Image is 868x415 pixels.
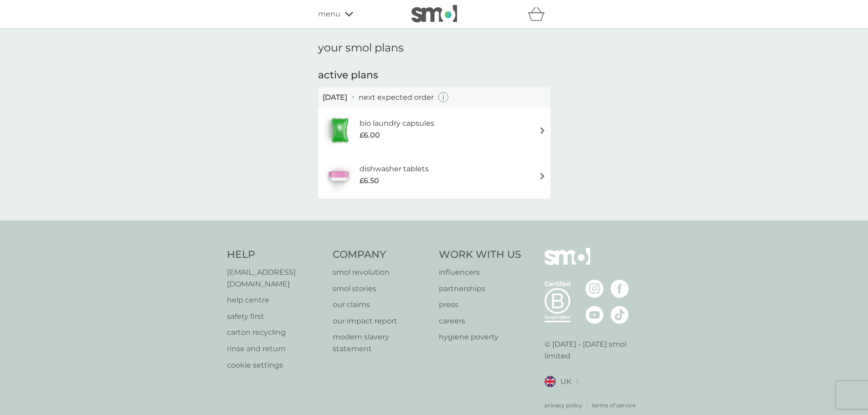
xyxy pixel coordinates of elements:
a: hygiene poverty [439,331,521,343]
img: visit the smol Tiktok page [611,306,629,324]
span: £6.00 [360,129,380,141]
h6: dishwasher tablets [360,163,429,175]
img: visit the smol Facebook page [611,280,629,298]
h1: your smol plans [318,41,550,55]
img: visit the smol Instagram page [586,280,604,298]
a: cookie settings [227,359,324,371]
a: [EMAIL_ADDRESS][DOMAIN_NAME] [227,266,324,290]
a: modern slavery statement [333,331,430,354]
span: £6.50 [360,175,379,187]
a: carton recycling [227,327,324,338]
h6: bio laundry capsules [360,118,434,129]
img: dishwasher tablets [323,160,354,192]
a: partnerships [439,283,521,295]
h4: Work With Us [439,248,521,262]
span: [DATE] [323,92,347,103]
img: bio laundry capsules [323,114,357,146]
span: menu [318,8,340,20]
a: careers [439,315,521,327]
a: privacy policy [544,401,582,410]
a: our claims [333,299,430,311]
p: © [DATE] - [DATE] smol limited [544,338,642,362]
a: influencers [439,266,521,278]
a: smol revolution [333,266,430,278]
img: smol [411,5,457,22]
img: visit the smol Youtube page [586,306,604,324]
span: UK [560,376,571,388]
a: terms of service [592,401,636,410]
img: arrow right [539,173,546,179]
a: help centre [227,294,324,306]
p: next expected order [359,92,434,103]
a: safety first [227,311,324,323]
img: select a new location [576,379,579,384]
img: arrow right [539,127,546,134]
a: our impact report [333,315,430,327]
a: press [439,299,521,311]
a: smol stories [333,283,430,295]
img: UK flag [544,376,556,387]
h4: Company [333,248,430,262]
div: basket [528,5,550,23]
h2: active plans [318,68,550,82]
a: rinse and return [227,343,324,355]
img: smol [544,248,590,279]
h4: Help [227,248,324,262]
